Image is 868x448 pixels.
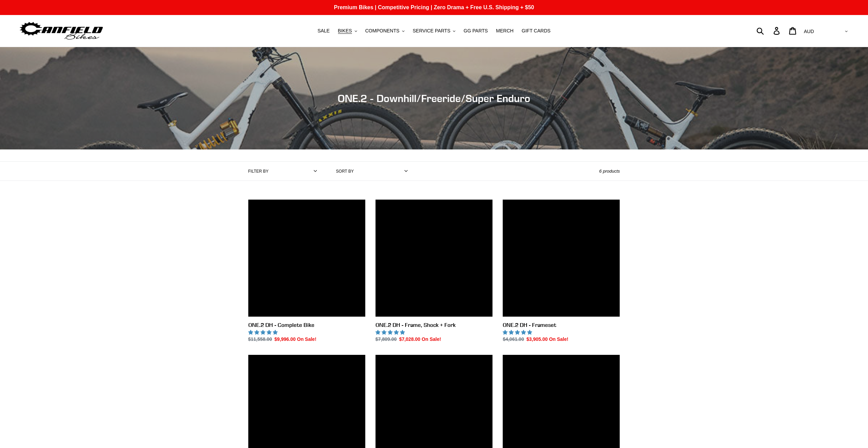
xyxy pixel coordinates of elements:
[19,20,104,42] img: Canfield Bikes
[362,26,408,35] button: COMPONENTS
[338,28,352,34] span: BIKES
[518,26,554,35] a: GIFT CARDS
[522,28,551,34] span: GIFT CARDS
[409,26,459,35] button: SERVICE PARTS
[496,28,513,34] span: MERCH
[413,28,450,34] span: SERVICE PARTS
[760,23,778,38] input: Search
[338,92,530,104] span: ONE.2 - Downhill/Freeride/Super Enduro
[336,168,354,174] label: Sort by
[318,28,330,34] span: SALE
[599,169,620,174] span: 6 products
[314,26,333,35] a: SALE
[335,26,361,35] button: BIKES
[460,26,491,35] a: GG PARTS
[464,28,488,34] span: GG PARTS
[365,28,399,34] span: COMPONENTS
[492,26,517,35] a: MERCH
[248,168,269,174] label: Filter by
